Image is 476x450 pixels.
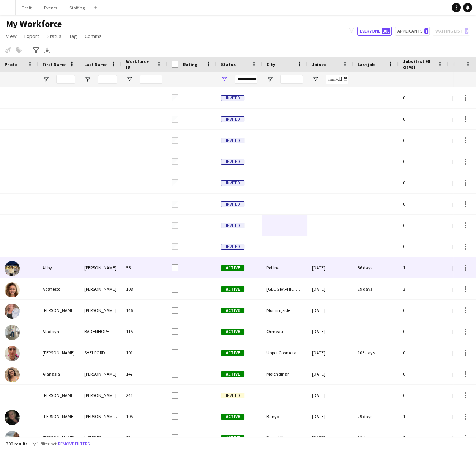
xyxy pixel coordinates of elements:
div: [DATE] [307,385,353,406]
div: 146 [121,300,167,321]
div: 134 [121,427,167,448]
div: [PERSON_NAME] [80,363,121,384]
div: 55 [121,257,167,278]
span: Active [221,329,244,335]
div: 0 [399,385,448,406]
input: Row Selection is disabled for this row (unchecked) [172,201,178,208]
a: Status [44,31,65,41]
input: Row Selection is disabled for this row (unchecked) [172,158,178,165]
div: Upper Coomera [262,342,307,363]
span: Last Name [84,61,107,67]
div: [GEOGRAPHIC_DATA] [262,278,307,299]
span: Invited [221,201,244,207]
span: Photo [5,61,17,67]
span: Comms [85,33,102,39]
button: Open Filter Menu [126,76,133,83]
span: 1 [424,28,428,34]
span: Export [24,33,39,39]
input: Row Selection is disabled for this row (unchecked) [172,116,178,123]
a: Tag [66,31,80,41]
span: First Name [43,61,66,67]
span: Invited [221,95,244,101]
button: Open Filter Menu [84,76,91,83]
button: Applicants1 [395,27,430,36]
div: 3 [399,278,448,299]
span: Active [221,414,244,420]
div: 29 days [353,278,399,299]
a: View [3,31,20,41]
span: Invited [221,159,244,165]
span: Status [221,61,236,67]
span: Workforce ID [126,58,153,70]
div: Aladayne [38,321,80,342]
span: Active [221,435,244,441]
span: My Workforce [6,18,62,30]
div: [DATE] [307,342,353,363]
div: 86 days [353,257,399,278]
div: [PERSON_NAME] [80,385,121,406]
button: Open Filter Menu [452,76,459,83]
span: Jobs (last 90 days) [403,58,434,70]
span: Tag [69,33,77,39]
button: Open Filter Menu [43,76,49,83]
div: 0 [399,130,448,151]
span: 300 [382,28,390,34]
button: Open Filter Menu [221,76,228,83]
div: 108 [121,278,167,299]
app-action-btn: Advanced filters [32,46,41,55]
div: BADENHOPE [80,321,121,342]
span: Rating [183,61,197,67]
span: Last job [358,61,375,67]
span: Joined [312,61,327,67]
div: 105 [121,406,167,427]
div: [PERSON_NAME] [38,342,80,363]
button: Staffing [63,0,91,15]
span: Invited [221,223,244,228]
div: Banyo [262,406,307,427]
button: Open Filter Menu [266,76,273,83]
div: [PERSON_NAME] [38,300,80,321]
span: Invited [221,393,244,398]
button: Open Filter Menu [312,76,319,83]
img: Aimee-Lee Preston [5,304,20,319]
div: 1 [399,257,448,278]
div: Ferny Hills [262,427,307,448]
input: Row Selection is disabled for this row (unchecked) [172,222,178,229]
input: Row Selection is disabled for this row (unchecked) [172,179,178,186]
a: Comms [82,31,105,41]
div: Aggnesto [38,278,80,299]
div: Molendinar [262,363,307,384]
div: [PERSON_NAME] [80,278,121,299]
div: [PERSON_NAME] [38,427,80,448]
div: SHELFORD [80,342,121,363]
div: 147 [121,363,167,384]
input: Row Selection is disabled for this row (unchecked) [172,243,178,250]
div: 0 [399,321,448,342]
img: Alanasia Malone [5,367,20,382]
span: Invited [221,138,244,143]
div: 105 days [353,342,399,363]
img: Alison MENZIES [5,431,20,446]
div: 0 [399,236,448,257]
span: City [266,61,275,67]
span: Invited [221,244,244,250]
div: 0 [399,172,448,193]
div: 0 [399,215,448,236]
span: Status [47,33,61,39]
div: 101 [121,342,167,363]
div: 0 [399,87,448,108]
div: [DATE] [307,300,353,321]
span: Active [221,308,244,313]
input: Workforce ID Filter Input [140,75,162,84]
div: [DATE] [307,427,353,448]
a: Export [21,31,42,41]
div: 0 [399,151,448,172]
div: 1 [399,427,448,448]
span: Invited [221,116,244,122]
span: Active [221,371,244,377]
div: 29 days [353,406,399,427]
button: Events [38,0,63,15]
div: [PERSON_NAME] [80,300,121,321]
div: [DATE] [307,363,353,384]
div: 0 [399,300,448,321]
